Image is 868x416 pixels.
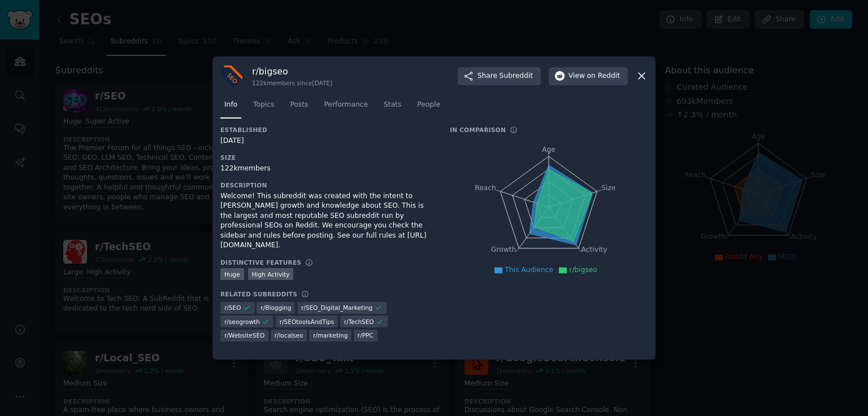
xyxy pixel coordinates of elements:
tspan: Size [601,183,615,191]
h3: Distinctive Features [220,259,301,266]
span: r/ SEO [224,304,241,312]
tspan: Activity [581,246,607,253]
tspan: Age [542,146,555,154]
div: [DATE] [220,136,434,146]
span: r/ TechSEO [344,318,374,326]
tspan: Reach [475,183,496,191]
span: r/ PPC [358,331,374,339]
a: Performance [320,96,372,119]
a: Topics [249,96,278,119]
span: Stats [384,100,401,110]
div: 122k members [220,164,434,174]
a: Info [220,96,241,119]
span: r/ SEO_Digital_Marketing [301,304,372,312]
h3: In Comparison [450,126,506,134]
tspan: Growth [491,246,516,253]
div: 122k members since [DATE] [252,79,332,87]
span: r/bigseo [569,266,597,274]
a: Stats [380,96,405,119]
span: r/ localseo [275,331,303,339]
span: r/ Blogging [261,304,291,312]
div: High Activity [248,268,294,280]
span: Posts [290,100,308,110]
div: Welcome! This subreddit was created with the intent to [PERSON_NAME] growth and knowledge about S... [220,191,434,251]
div: Huge [220,268,244,280]
span: on Reddit [587,71,620,81]
span: Topics [253,100,274,110]
span: People [417,100,440,110]
h3: Size [220,154,434,161]
span: View [568,71,620,81]
span: r/ marketing [313,331,348,339]
h3: r/ bigseo [252,65,332,77]
span: r/ WebsiteSEO [224,331,264,339]
button: Viewon Reddit [549,67,628,85]
button: ShareSubreddit [458,67,541,85]
span: This Audience [505,266,553,274]
span: Info [224,100,237,110]
h3: Established [220,126,434,134]
h3: Related Subreddits [220,290,297,298]
span: Share [478,71,533,81]
span: r/ SEOtoolsAndTips [280,318,334,326]
span: Performance [324,100,368,110]
span: Subreddit [500,71,533,81]
h3: Description [220,181,434,189]
img: bigseo [220,64,244,88]
span: r/ seogrowth [224,318,260,326]
a: People [413,96,444,119]
a: Posts [286,96,312,119]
